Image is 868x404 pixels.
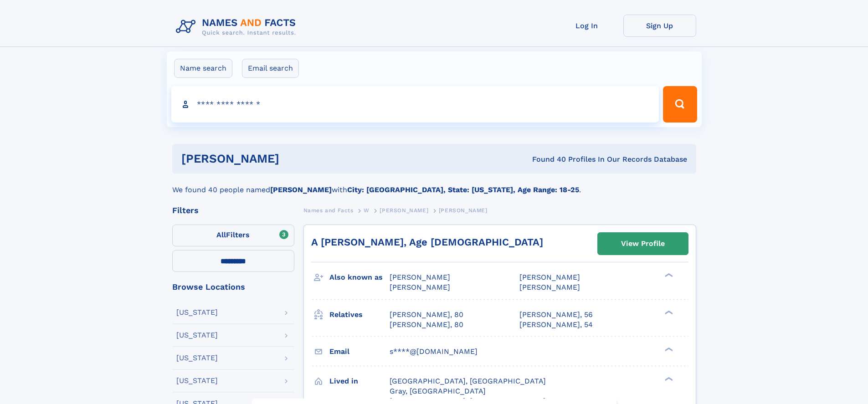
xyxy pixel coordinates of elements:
[623,15,696,37] a: Sign Up
[439,207,488,214] span: [PERSON_NAME]
[172,174,696,195] div: We found 40 people named with .
[390,283,450,291] span: [PERSON_NAME]
[171,86,659,123] input: search input
[329,307,390,322] h3: Relatives
[663,86,697,123] button: Search Button
[380,205,428,216] a: [PERSON_NAME]
[270,185,332,194] b: [PERSON_NAME]
[303,205,354,216] a: Names and Facts
[390,320,463,330] a: [PERSON_NAME], 80
[176,354,218,362] div: [US_STATE]
[216,230,226,239] span: All
[172,225,294,246] label: Filters
[550,15,623,37] a: Log In
[519,310,593,320] a: [PERSON_NAME], 56
[311,236,543,248] a: A [PERSON_NAME], Age [DEMOGRAPHIC_DATA]
[598,233,688,255] a: View Profile
[390,273,450,281] span: [PERSON_NAME]
[329,344,390,359] h3: Email
[172,206,294,215] div: Filters
[242,59,299,78] label: Email search
[174,59,232,78] label: Name search
[406,154,687,164] div: Found 40 Profiles In Our Records Database
[663,346,673,352] div: ❯
[663,309,673,315] div: ❯
[663,272,673,278] div: ❯
[172,15,303,39] img: Logo Names and Facts
[176,309,218,316] div: [US_STATE]
[519,320,593,330] a: [PERSON_NAME], 54
[329,270,390,285] h3: Also known as
[663,376,673,382] div: ❯
[390,310,463,320] a: [PERSON_NAME], 80
[172,283,294,291] div: Browse Locations
[390,387,486,395] span: Gray, [GEOGRAPHIC_DATA]
[364,207,370,214] span: W
[380,207,428,214] span: [PERSON_NAME]
[519,273,580,281] span: [PERSON_NAME]
[390,377,546,385] span: [GEOGRAPHIC_DATA], [GEOGRAPHIC_DATA]
[329,373,390,389] h3: Lived in
[347,185,579,194] b: City: [GEOGRAPHIC_DATA], State: [US_STATE], Age Range: 18-25
[519,283,580,291] span: [PERSON_NAME]
[176,377,218,384] div: [US_STATE]
[176,332,218,339] div: [US_STATE]
[181,153,406,164] h1: [PERSON_NAME]
[364,205,370,216] a: W
[621,233,665,254] div: View Profile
